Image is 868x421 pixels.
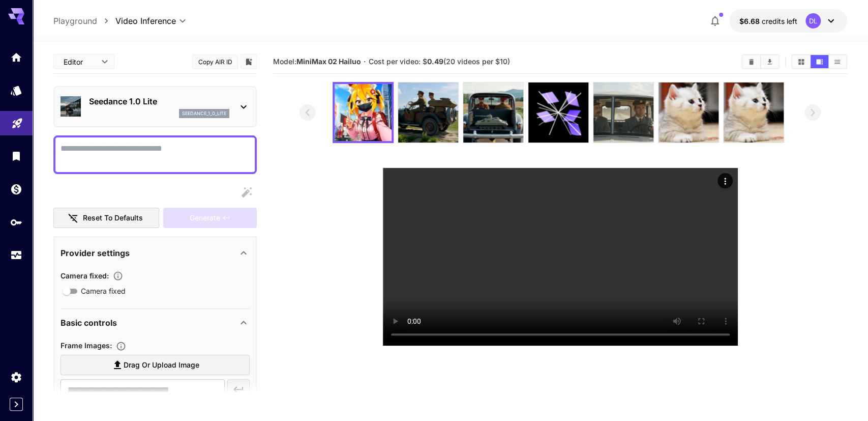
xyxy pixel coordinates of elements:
div: Clear videosDownload All [741,54,780,69]
button: Clear videos [742,55,760,68]
span: Video Inference [115,15,176,27]
img: qeWCJEHTihfJiKf8Xe9wEx889XNMAAAAASUVORK5CYII= [335,84,392,141]
button: Add to library [244,55,253,68]
b: 0.49 [427,57,443,66]
div: Show videos in grid viewShow videos in video viewShow videos in list view [791,54,847,69]
div: Usage [10,249,22,262]
p: Basic controls [61,317,117,329]
span: Model: [273,57,361,66]
p: Seedance 1.0 Lite [89,95,229,107]
span: $6.68 [739,17,762,25]
span: Cost per video: $ (20 videos per $10) [369,57,510,66]
button: Upload frame images. [112,341,130,351]
div: DL [805,13,821,29]
div: Playground [11,114,23,126]
div: Seedance 1.0 Liteseedance_1_0_lite [61,91,250,122]
button: Show videos in grid view [792,55,810,68]
img: DTh3nN9pra2yAAAAAElFTkSuQmCC [659,82,719,143]
span: Frame Images : [61,341,112,350]
button: Show videos in list view [828,55,846,68]
label: Drag or upload image [61,355,250,376]
button: Show videos in video view [811,55,828,68]
div: API Keys [10,216,22,229]
button: Reset to defaults [53,208,159,229]
div: Models [10,84,22,97]
img: UlI9GbQAAAABJRU5ErkJggg== [724,82,784,143]
span: Editor [64,57,95,67]
div: Wallet [10,183,22,195]
img: cQdAmg11skwAAAABJRU5ErkJggg== [593,82,653,143]
p: · [364,55,366,68]
p: Provider settings [61,247,130,259]
div: Actions [717,173,733,188]
button: Copy AIR ID [192,54,238,69]
div: Settings [10,371,22,383]
div: Library [10,150,22,162]
p: seedance_1_0_lite [182,110,226,117]
nav: breadcrumb [53,15,115,27]
a: Playground [53,15,97,27]
span: Camera fixed [81,286,126,296]
img: KuqVy4edipoAAAAASUVORK5CYII= [398,82,458,143]
img: LOfLzvyt61xil3Vm9daKLc6+k2Jzul0A9n8BkBjqCM7nFr8AAAAASUVORK5CYII= [463,82,523,143]
span: Drag or upload image [124,359,199,372]
span: credits left [762,17,797,25]
button: Expand sidebar [10,398,23,411]
button: $6.67728DL [729,9,847,33]
div: $6.67728 [739,16,797,26]
span: Camera fixed : [61,271,109,280]
button: Download All [761,55,779,68]
div: Basic controls [61,311,250,335]
b: MiniMax 02 Hailuo [296,57,361,66]
div: Home [10,51,22,64]
div: Provider settings [61,241,250,265]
